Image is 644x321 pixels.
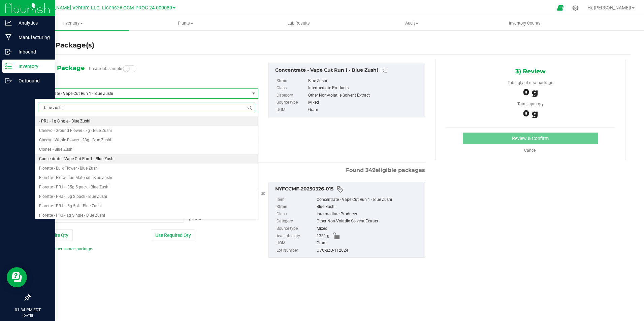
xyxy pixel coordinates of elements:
div: Manage settings [571,5,580,11]
label: Lot Number [277,247,315,254]
span: Inventory Counts [500,20,550,26]
iframe: Resource center [7,267,27,287]
div: Intermediate Products [317,211,421,218]
label: Category [277,218,315,225]
label: Available qty [277,233,315,240]
p: Outbound [12,77,52,85]
div: Blue Zushi [308,77,421,85]
span: Audit [356,20,468,26]
div: Blue Zushi [317,203,421,211]
button: Review & Confirm [463,133,598,144]
div: Concentrate - Vape Cut Run 1 - Blue Zushi [275,67,422,75]
a: Add another source package [35,247,92,251]
a: Inventory Counts [468,16,581,30]
button: Cancel button [259,189,267,199]
span: Grams [189,216,202,221]
label: Strain [277,77,307,85]
span: Total qty of new package [508,80,553,85]
label: Source type [277,225,315,233]
label: Source type [277,99,307,106]
h4: Create Package(s) [30,40,94,50]
span: Found eligible packages [346,166,425,174]
label: Class [277,84,307,92]
span: Concentrate - Vape Cut Run 1 - Blue Zushi [38,91,238,96]
div: Gram [317,240,421,247]
span: Plants [130,20,242,26]
p: Inventory [12,62,52,70]
span: Total input qty [517,102,544,106]
button: Use Required Qty [151,229,195,241]
span: 1) New Package [35,63,85,73]
div: CVC-BZU-112624 [317,247,421,254]
p: 01:34 PM EDT [3,307,52,313]
inline-svg: Inbound [5,48,12,55]
span: Hi, [PERSON_NAME]! [587,5,631,10]
span: Inventory [16,20,129,26]
label: UOM [277,240,315,247]
a: Cancel [524,148,537,153]
span: select [250,89,258,98]
p: [DATE] [3,313,52,318]
inline-svg: Manufacturing [5,34,12,41]
span: 3) Review [515,66,546,76]
a: Lab Results [242,16,355,30]
label: Item [277,196,315,204]
div: Mixed [317,225,421,233]
span: Lab Results [278,20,319,26]
inline-svg: Inventory [5,63,12,70]
label: Strain [277,203,315,211]
div: Concentrate - Vape Cut Run 1 - Blue Zushi [317,196,421,204]
span: Open Ecommerce Menu [553,1,568,14]
div: NYFCCMF-20250326-015 [275,185,422,193]
inline-svg: Analytics [5,20,12,26]
div: Other Non-Volatile Solvent Extract [317,218,421,225]
a: Audit [355,16,469,30]
label: Create lab sample [89,64,122,74]
span: 1331 g [317,233,329,240]
span: 0 g [523,108,538,119]
inline-svg: Outbound [5,77,12,84]
p: Inbound [12,48,52,56]
span: Green [PERSON_NAME] Venture LLC. License#:OCM-PROC-24-000089 [20,5,172,11]
div: Other Non-Volatile Solvent Extract [308,92,421,99]
p: Analytics [12,19,52,27]
span: 0 g [523,87,538,98]
label: Category [277,92,307,99]
label: Class [277,211,315,218]
p: Manufacturing [12,33,52,41]
div: Mixed [308,99,421,106]
a: Plants [129,16,243,30]
div: Gram [308,106,421,114]
div: Intermediate Products [308,84,421,92]
label: UOM [277,106,307,114]
span: 349 [365,167,376,173]
a: Inventory [16,16,129,30]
